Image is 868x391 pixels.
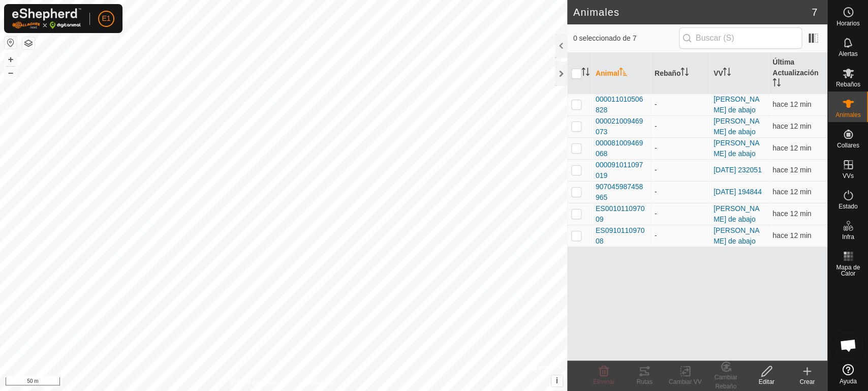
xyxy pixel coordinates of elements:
[787,377,827,386] div: Crear
[714,117,759,136] a: [PERSON_NAME] de abajo
[772,166,811,174] span: 1 oct 2025, 19:51
[302,378,336,387] a: Contáctenos
[555,376,557,385] span: i
[679,27,802,49] input: Buscar (S)
[705,373,746,391] div: Cambiar Rebaño
[680,69,689,77] p-sorticon: Activar para ordenar
[839,203,857,209] span: Estado
[596,94,646,115] span: 000011010506828
[768,53,827,94] th: Última Actualización
[593,378,614,385] span: Eliminar
[650,53,709,94] th: Rebaño
[830,264,865,277] span: Mapa de Calor
[833,330,863,360] div: Chat abierto
[596,160,646,181] span: 000091011097019
[842,234,854,240] span: Infra
[581,69,590,77] p-sorticon: Activar para ordenar
[5,67,17,79] button: –
[596,182,646,203] span: 907045987458965
[772,80,781,88] p-sorticon: Activar para ordenar
[655,208,705,219] div: -
[596,138,646,159] span: 000081009469068
[102,13,110,24] span: E1
[714,166,762,174] a: [DATE] 232051
[714,226,759,245] a: [PERSON_NAME] de abajo
[709,53,768,94] th: VV
[714,188,762,196] a: [DATE] 194844
[655,187,705,197] div: -
[573,6,812,18] h2: Animales
[12,8,81,29] img: Logo Gallagher
[723,69,731,77] p-sorticon: Activar para ordenar
[714,95,759,114] a: [PERSON_NAME] de abajo
[655,165,705,175] div: -
[772,231,811,239] span: 1 oct 2025, 19:51
[836,142,859,148] span: Collares
[835,112,860,118] span: Animales
[842,173,853,179] span: VVs
[655,99,705,110] div: -
[596,203,646,225] span: ES001011097009
[573,33,679,44] span: 0 seleccionado de 7
[714,139,759,158] a: [PERSON_NAME] de abajo
[840,378,857,384] span: Ayuda
[619,69,627,77] p-sorticon: Activar para ordenar
[772,100,811,108] span: 1 oct 2025, 19:51
[655,143,705,154] div: -
[592,53,650,94] th: Animal
[655,121,705,132] div: -
[22,37,35,49] button: Capas del Mapa
[596,116,646,137] span: 000021009469073
[665,377,705,386] div: Cambiar VV
[836,20,859,26] span: Horarios
[655,230,705,241] div: -
[5,53,17,66] button: +
[772,122,811,130] span: 1 oct 2025, 19:51
[839,51,857,57] span: Alertas
[5,37,17,49] button: Restablecer Mapa
[624,377,665,386] div: Rutas
[231,378,289,387] a: Política de Privacidad
[772,209,811,218] span: 1 oct 2025, 19:51
[772,188,811,196] span: 1 oct 2025, 19:51
[746,377,787,386] div: Editar
[596,225,646,247] span: ES091011097008
[835,81,860,87] span: Rebaños
[828,360,868,388] a: Ayuda
[551,375,563,386] button: i
[812,5,817,20] span: 7
[714,204,759,223] a: [PERSON_NAME] de abajo
[772,144,811,152] span: 1 oct 2025, 19:51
